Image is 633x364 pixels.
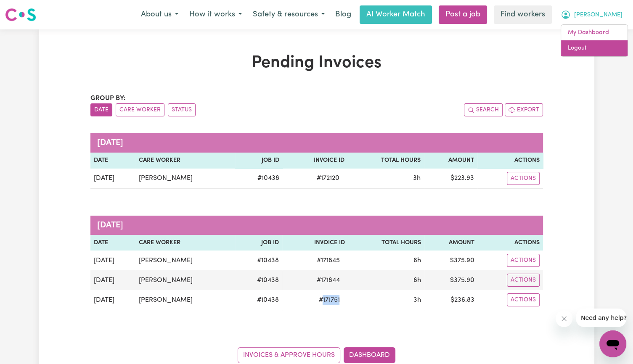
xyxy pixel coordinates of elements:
span: Group by: [90,95,126,102]
button: How it works [184,6,247,24]
th: Invoice ID [282,235,348,251]
td: # 10438 [235,169,282,189]
th: Care Worker [135,153,236,169]
td: [DATE] [90,169,135,189]
span: # 171844 [311,275,344,285]
td: # 10438 [235,251,282,270]
th: Amount [424,235,478,251]
button: Actions [507,293,540,306]
div: My Account [561,24,628,57]
td: [DATE] [90,270,135,290]
td: [DATE] [90,251,135,270]
caption: [DATE] [90,216,543,235]
td: # 10438 [235,270,282,290]
iframe: Message from company [576,309,626,327]
span: [PERSON_NAME] [574,11,622,20]
td: [PERSON_NAME] [135,169,236,189]
td: # 10438 [235,290,282,310]
td: [PERSON_NAME] [135,251,235,270]
th: Invoice ID [283,153,348,169]
button: About us [135,6,184,24]
span: # 171845 [311,256,344,266]
button: sort invoices by care worker [116,103,164,116]
a: My Dashboard [561,25,628,41]
button: sort invoices by paid status [168,103,196,116]
caption: [DATE] [90,133,543,153]
a: Logout [561,40,628,56]
span: Need any help? [5,6,51,13]
th: Date [90,235,135,251]
iframe: Close message [556,310,572,327]
th: Care Worker [135,235,235,251]
td: $ 375.90 [424,270,478,290]
th: Amount [424,153,477,169]
a: Blog [330,5,356,24]
th: Job ID [235,153,282,169]
th: Total Hours [348,235,424,251]
a: Post a job [439,5,487,24]
button: Export [505,103,543,116]
span: # 172120 [312,173,344,183]
td: $ 375.90 [424,251,478,270]
th: Actions [478,235,543,251]
button: Actions [507,172,540,185]
button: Safety & resources [247,6,330,24]
img: Careseekers logo [5,7,36,22]
td: $ 236.83 [424,290,478,310]
button: My Account [555,6,628,24]
td: $ 223.93 [424,169,477,189]
button: Search [464,103,503,116]
span: 3 hours [413,297,421,303]
h1: Pending Invoices [90,53,543,73]
iframe: Button to launch messaging window [599,330,626,357]
a: AI Worker Match [360,5,432,24]
th: Total Hours [348,153,424,169]
span: # 171751 [313,295,344,305]
a: Dashboard [344,347,395,363]
td: [PERSON_NAME] [135,290,235,310]
button: Actions [507,274,540,287]
th: Job ID [235,235,282,251]
a: Find workers [494,5,552,24]
button: Actions [507,254,540,267]
td: [PERSON_NAME] [135,270,235,290]
span: 6 hours [413,277,421,284]
td: [DATE] [90,290,135,310]
button: sort invoices by date [90,103,112,116]
a: Careseekers logo [5,5,36,24]
a: Invoices & Approve Hours [238,347,340,363]
th: Date [90,153,135,169]
th: Actions [477,153,543,169]
span: 6 hours [413,257,421,264]
span: 3 hours [413,175,421,182]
